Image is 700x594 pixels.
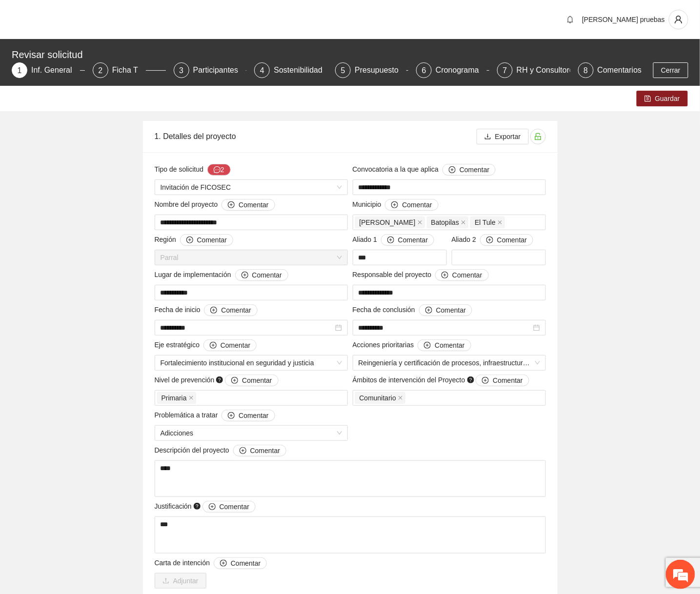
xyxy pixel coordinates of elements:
span: unlock [531,133,545,140]
button: Nombre del proyecto [221,199,275,211]
span: plus-circle [228,412,235,420]
button: saveGuardar [637,91,688,106]
span: 2 [98,66,102,75]
span: Comentar [497,235,527,245]
div: Presupuesto [355,62,406,78]
span: Responsable del proyecto [353,269,489,281]
span: user [669,15,688,24]
div: 6Cronograma [416,62,489,78]
div: 3Participantes [174,62,247,78]
span: Primaria [157,392,196,404]
span: plus-circle [441,272,448,279]
span: Comentar [250,445,280,456]
span: 4 [260,66,264,75]
button: bell [562,12,578,27]
button: Acciones prioritarias [418,339,471,351]
span: Fortalecimiento institucional en seguridad y justicia [160,356,342,370]
span: plus-circle [220,560,227,568]
button: Tipo de solicitud [207,164,231,176]
div: Minimizar ventana de chat en vivo [160,5,183,28]
span: Justificación [155,501,256,513]
span: Batopilas [427,217,469,228]
span: Batopilas [431,217,460,228]
span: plus-circle [482,377,489,385]
div: Inf. General [31,62,80,78]
span: Municipio [353,199,439,211]
span: Comentar [239,199,268,210]
span: Cerrar [661,65,680,76]
span: Problemática a tratar [155,410,275,421]
span: Aliado 2 [452,234,534,246]
span: Invitación de FICOSEC [160,180,342,195]
span: 5 [341,66,345,75]
span: Lugar de implementación [155,269,288,281]
span: uploadAdjuntar [155,577,206,585]
button: Fecha de inicio [204,304,257,316]
button: Justificación question-circle [202,501,256,513]
span: 1 [18,66,22,75]
span: plus-circle [231,377,238,385]
button: Eje estratégico [203,339,257,351]
button: Fecha de conclusión [419,304,472,316]
button: user [669,10,688,29]
span: Parral [160,250,342,265]
span: Comentar [493,375,522,386]
span: plus-circle [424,342,431,350]
span: El Tule [470,217,505,228]
span: message [214,166,220,174]
span: Primaria [161,393,187,403]
span: plus-circle [391,201,398,209]
button: Descripción del proyecto [233,445,286,456]
span: Descripción del proyecto [155,445,287,456]
div: Comentarios [598,62,642,78]
span: Nivel de prevención [155,375,279,386]
span: question-circle [467,376,474,383]
span: Eje estratégico [155,339,257,351]
span: close [498,220,502,225]
span: Estamos en línea. [57,130,135,229]
div: 7RH y Consultores [497,62,570,78]
span: 7 [503,66,507,75]
span: 6 [422,66,426,75]
span: plus-circle [387,237,394,244]
span: close [461,220,466,225]
span: Ámbitos de intervención del Proyecto [353,375,529,386]
div: Chatee con nosotros ahora [51,50,164,62]
span: Tipo de solicitud [155,164,231,176]
button: Problemática a tratar [221,410,275,421]
span: 3 [179,66,183,75]
span: plus-circle [449,166,456,174]
span: Comentar [197,235,227,245]
div: 5Presupuesto [335,62,408,78]
span: save [644,95,651,103]
span: Comunitario [360,393,396,403]
span: [PERSON_NAME] [360,217,416,228]
span: plus-circle [186,237,193,244]
span: plus-circle [209,503,216,511]
button: Nivel de prevención question-circle [225,375,278,386]
button: Municipio [385,199,438,211]
span: close [189,396,194,400]
span: close [418,220,422,225]
span: Fecha de conclusión [353,304,473,316]
span: Comunitario [355,392,405,404]
div: 8Comentarios [578,62,642,78]
span: Comentar [239,410,268,421]
div: RH y Consultores [517,62,585,78]
span: Comentar [436,305,466,316]
span: question-circle [216,376,223,383]
span: Comentar [398,235,428,245]
span: Fecha de inicio [155,304,258,316]
div: 1. Detalles del proyecto [155,122,477,150]
button: uploadAdjuntar [155,573,206,589]
span: plus-circle [241,272,248,279]
div: Revisar solicitud [12,47,682,62]
button: Región [180,234,233,246]
span: close [398,396,403,400]
span: Convocatoria a la que aplica [353,164,496,176]
span: Comentar [435,340,464,351]
span: Comentar [220,340,250,351]
button: Carta de intención [214,557,267,569]
span: plus-circle [210,307,217,315]
span: Comentar [221,305,251,316]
